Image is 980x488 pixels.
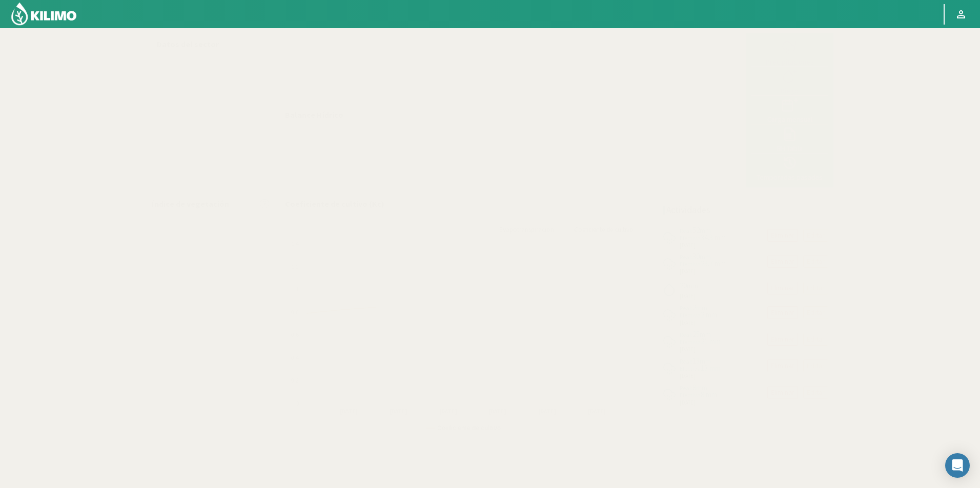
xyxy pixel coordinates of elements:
[700,356,711,366] span: mm
[803,333,828,346] button: Editar
[680,267,696,276] span: [DATE]
[296,400,299,407] text: 0
[296,286,299,292] text: 1
[751,124,828,153] button: BH Tabla
[700,330,711,339] span: mm
[767,255,798,268] button: Eliminar
[803,229,828,242] button: Editar
[157,38,264,50] p: Datos del sector
[767,359,798,372] button: Eliminar
[152,198,229,210] p: Índice de vegetación
[491,221,563,239] a: Evapotranspiración
[10,2,77,26] img: Kilimo
[700,252,711,261] span: mm
[680,304,692,312] span: Real:
[754,174,825,181] div: Temporadas pasadas
[751,67,828,95] button: Riego
[767,333,798,346] button: Eliminar
[437,425,501,432] text: Coeficiente de cultivo
[771,229,794,241] p: Eliminar
[701,310,717,320] span: 2 mm
[291,377,299,384] text: 0.2
[771,360,794,372] p: Eliminar
[680,311,701,319] span: Efectiva
[687,281,698,290] span: mm
[803,255,828,268] button: Editar
[754,87,825,94] div: Riego
[701,336,721,346] span: 21 mm
[696,303,707,312] span: mm
[692,383,696,392] span: 8
[701,259,726,268] span: 23.7 mm
[807,387,825,398] p: Editar
[291,332,299,338] text: 0.6
[680,384,692,392] span: Real:
[754,58,825,66] div: Precipitaciones
[807,307,825,319] p: Editar
[285,109,343,121] p: Balance Hídrico
[771,387,794,398] p: Eliminar
[680,292,696,301] span: [DATE]
[291,355,299,361] text: 0.4
[803,282,828,294] button: Editar
[291,309,299,315] text: 0.8
[680,398,696,407] span: [DATE]
[340,408,358,415] text: [DATE]
[696,383,707,392] span: mm
[754,116,825,123] div: Carga mensual
[159,216,262,319] img: Loading...
[538,408,556,415] text: [DATE]
[680,345,696,354] span: [DATE]
[700,226,711,235] span: mm
[701,232,726,242] span: 34.3 mm
[803,359,828,372] button: Editar
[680,391,701,399] span: Efectiva
[751,38,828,67] button: Precipitaciones
[565,221,642,239] a: Coeficiente de cultivo
[803,386,828,399] button: Editar
[680,241,696,250] span: [DATE]
[285,198,384,210] p: Coeficiente de cultivo (Kc)
[701,363,721,373] span: 13 mm
[588,408,606,415] text: [DATE]
[680,319,696,327] span: [DATE]
[680,365,701,372] span: Efectiva
[680,338,701,346] span: Efectiva
[751,154,828,182] button: Temporadas pasadas
[807,360,825,372] p: Editar
[692,225,700,235] span: 52
[680,253,692,261] span: Real:
[767,229,798,242] button: Eliminar
[680,260,701,268] span: Efectiva
[692,251,700,261] span: 30
[771,282,794,294] p: Eliminar
[771,256,794,267] p: Eliminar
[807,282,825,294] p: Editar
[390,408,407,415] text: [DATE]
[692,356,700,366] span: 13
[771,307,794,319] p: Eliminar
[767,282,798,294] button: Eliminar
[751,96,828,124] button: Carga mensual
[680,234,701,242] span: Efectiva
[439,408,457,415] text: [DATE]
[488,408,506,415] text: [DATE]
[680,372,696,380] span: [DATE]
[680,227,692,235] span: Real:
[680,357,692,365] span: Real:
[945,453,970,478] div: Open Intercom Messenger
[807,256,825,267] p: Editar
[701,390,717,399] span: 8 mm
[291,264,299,270] text: 1.2
[680,281,687,290] span: 20
[692,303,696,312] span: 2
[754,145,825,152] div: BH Tabla
[767,386,798,399] button: Eliminar
[692,329,700,339] span: 25
[666,205,710,215] h4: Actividades
[771,333,794,345] p: Eliminar
[803,306,828,319] button: Editar
[680,331,692,338] span: Real:
[807,229,825,241] p: Editar
[767,306,798,319] button: Eliminar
